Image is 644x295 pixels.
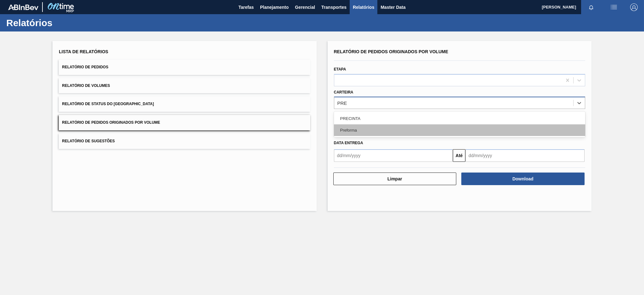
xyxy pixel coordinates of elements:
[334,149,453,162] input: dd/mm/yyyy
[260,3,289,11] span: Planejamento
[353,3,374,11] span: Relatórios
[62,102,154,106] span: Relatório de Status do [GEOGRAPHIC_DATA]
[59,60,310,75] button: Relatório de Pedidos
[581,3,601,12] button: Notificações
[334,141,363,145] span: Data entrega
[238,3,254,11] span: Tarefas
[62,83,110,88] span: Relatório de Volumes
[461,173,585,185] button: Download
[334,49,448,54] span: Relatório de Pedidos Originados por Volume
[334,124,585,136] div: Preforma
[8,4,38,10] img: TNhmsLtSVTkK8tSr43FrP2fwEKptu5GPRR3wAAAABJRU5ErkJggg==
[62,139,115,143] span: Relatório de Sugestões
[62,65,108,69] span: Relatório de Pedidos
[333,173,457,185] button: Limpar
[334,113,585,124] div: PRECINTA
[630,3,638,11] img: Logout
[59,49,108,54] span: Lista de Relatórios
[334,67,346,71] label: Etapa
[334,90,353,94] label: Carteira
[6,19,118,26] h1: Relatórios
[59,115,310,130] button: Relatório de Pedidos Originados por Volume
[321,3,347,11] span: Transportes
[465,149,585,162] input: dd/mm/yyyy
[610,3,618,11] img: userActions
[59,78,310,94] button: Relatório de Volumes
[59,133,310,149] button: Relatório de Sugestões
[62,120,160,125] span: Relatório de Pedidos Originados por Volume
[453,149,465,162] button: Até
[380,3,405,11] span: Master Data
[59,96,310,112] button: Relatório de Status do [GEOGRAPHIC_DATA]
[295,3,315,11] span: Gerencial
